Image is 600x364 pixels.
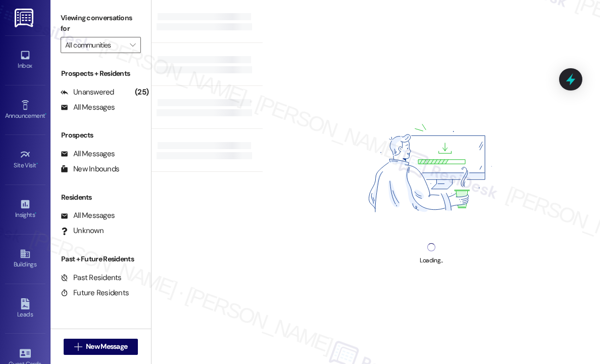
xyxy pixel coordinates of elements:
[64,339,138,355] button: New Message
[61,87,114,98] div: Unanswered
[45,111,46,118] span: •
[51,192,151,203] div: Residents
[61,10,141,37] label: Viewing conversations for
[61,272,122,283] div: Past Residents
[61,288,129,298] div: Future Residents
[15,9,35,27] img: ResiDesk Logo
[5,245,45,272] a: Buildings
[5,47,45,74] a: Inbox
[51,68,151,79] div: Prospects + Residents
[61,149,115,159] div: All Messages
[61,102,115,113] div: All Messages
[61,164,119,174] div: New Inbounds
[61,210,115,221] div: All Messages
[132,84,151,100] div: (25)
[130,41,135,49] i: 
[5,146,45,173] a: Site Visit •
[420,255,442,266] div: Loading...
[61,225,104,236] div: Unknown
[86,341,127,352] span: New Message
[51,130,151,141] div: Prospects
[51,254,151,264] div: Past + Future Residents
[65,37,125,53] input: All communities
[35,210,36,217] span: •
[5,196,45,223] a: Insights •
[36,160,38,167] span: •
[5,295,45,323] a: Leads
[74,343,82,351] i: 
